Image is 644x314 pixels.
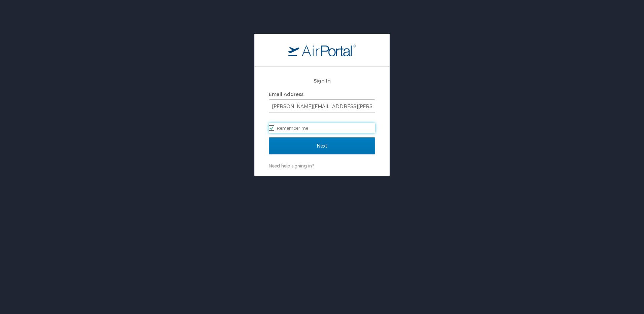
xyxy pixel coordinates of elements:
input: Next [269,137,375,154]
a: Need help signing in? [269,163,314,168]
h2: Sign In [269,77,375,85]
label: Email Address [269,91,303,97]
img: logo [288,44,356,56]
label: Remember me [269,123,375,133]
